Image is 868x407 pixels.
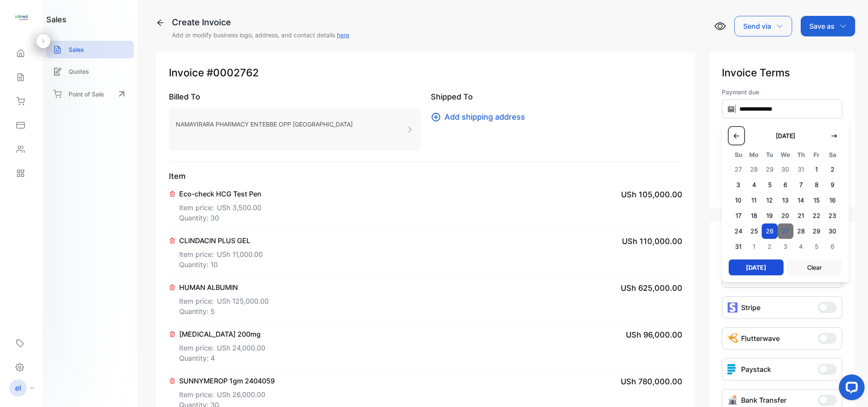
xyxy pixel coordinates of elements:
[730,208,746,223] span: 17
[730,177,746,193] span: 3
[169,91,420,103] p: Billed To
[787,259,842,275] button: Clear
[15,11,28,24] img: logo
[762,239,778,254] span: 2
[169,170,682,182] p: Item
[809,223,825,239] span: 29
[743,21,771,31] p: Send via
[762,223,778,239] span: 26
[622,235,682,247] span: USh 110,000.00
[621,189,682,200] span: USh 105,000.00
[832,371,868,407] iframe: LiveChat chat widget
[179,259,263,270] p: Quantity: 10
[825,162,841,177] span: 2
[179,199,261,213] p: Item price:
[337,31,349,39] a: here
[767,127,804,145] button: [DATE]
[179,292,269,306] p: Item price:
[741,364,771,374] p: Paystack
[179,376,275,386] p: SUNNYMEROP 1gm 2404059
[431,91,682,103] p: Shipped To
[621,282,682,294] span: USh 625,000.00
[825,208,841,223] span: 23
[778,162,793,177] span: 30
[179,282,269,292] p: HUMAN ALBUMIN
[778,239,793,254] span: 3
[179,339,265,353] p: Item price:
[746,162,762,177] span: 28
[207,65,259,81] span: #0002762
[809,21,835,31] p: Save as
[727,395,738,405] img: Icon
[727,333,738,344] img: Icon
[746,193,762,208] span: 11
[179,386,275,400] p: Item price:
[179,329,265,339] p: [MEDICAL_DATA] 200mg
[746,177,762,193] span: 4
[445,111,525,123] span: Add shipping address
[172,16,349,29] div: Create Invoice
[729,259,784,275] button: [DATE]
[69,67,89,76] p: Quotes
[793,223,809,239] span: 28
[172,30,349,39] p: Add or modify business logo, address, and contact details
[762,150,778,160] span: Tu
[778,223,793,239] span: 27
[217,202,261,213] span: USh 3,500.00
[746,239,762,254] span: 1
[626,329,682,341] span: USh 96,000.00
[179,189,261,199] p: Eco-check HCG Test Pen
[825,239,841,254] span: 6
[727,364,738,374] img: icon
[217,249,263,259] span: USh 11,000.00
[746,150,762,160] span: Mo
[217,389,265,400] span: USh 26,000.00
[825,177,841,193] span: 9
[741,302,760,313] p: Stripe
[762,193,778,208] span: 12
[621,376,682,387] span: USh 780,000.00
[730,239,746,254] span: 31
[746,208,762,223] span: 18
[809,239,825,254] span: 5
[179,353,265,363] p: Quantity: 4
[809,193,825,208] span: 15
[793,208,809,223] span: 21
[46,14,66,25] h1: sales
[778,177,793,193] span: 6
[809,162,825,177] span: 1
[431,111,530,123] button: Add shipping address
[778,150,793,160] span: We
[801,16,855,36] button: Save as
[793,193,809,208] span: 14
[809,208,825,223] span: 22
[793,150,809,160] span: Th
[69,90,104,99] p: Point of Sale
[746,223,762,239] span: 25
[734,16,792,36] button: Send via
[179,213,261,223] p: Quantity: 30
[46,84,134,103] a: Point of Sale
[809,177,825,193] span: 8
[217,296,269,306] span: USh 125,000.00
[825,223,841,239] span: 30
[722,65,842,81] p: Invoice Terms
[793,239,809,254] span: 4
[793,162,809,177] span: 31
[46,63,134,80] a: Quotes
[778,193,793,208] span: 13
[217,343,265,353] span: USh 24,000.00
[762,208,778,223] span: 19
[15,383,21,394] p: el
[730,162,746,177] span: 27
[793,177,809,193] span: 7
[778,208,793,223] span: 20
[809,150,825,160] span: Fr
[825,193,841,208] span: 16
[762,162,778,177] span: 29
[727,302,738,313] img: icon
[722,87,842,96] label: Payment due
[730,223,746,239] span: 24
[46,41,134,58] a: Sales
